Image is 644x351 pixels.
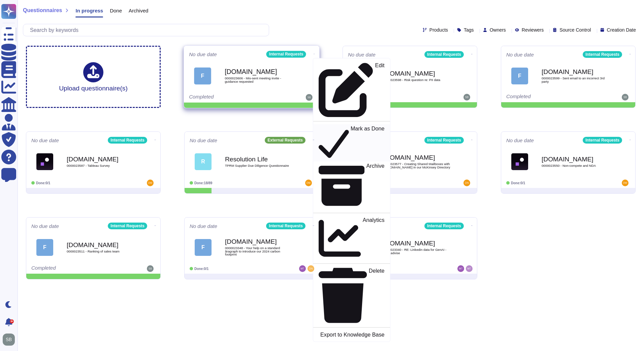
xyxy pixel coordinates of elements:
[10,319,14,323] div: 9+
[194,267,208,271] span: Done: 0/1
[383,70,451,77] b: [DOMAIN_NAME]
[506,94,589,101] div: Completed
[1,332,20,347] button: user
[75,8,103,13] span: In progress
[266,223,305,229] div: Internal Requests
[348,52,376,57] span: No due date
[194,67,211,84] div: F
[36,153,53,170] img: Logo
[190,224,217,229] span: No due date
[195,239,212,256] div: F
[375,63,385,117] p: Edit
[195,153,212,170] div: R
[466,265,473,272] img: user
[383,162,451,169] span: 0000023577 - Creating Shared Mailboxes with @[DOMAIN_NAME] in our McKinsey Directory
[366,163,385,209] p: Archive
[194,181,212,185] span: Done: 18/89
[424,137,464,144] div: Internal Requests
[559,28,591,32] span: Source Control
[511,153,528,170] img: Logo
[313,161,390,210] a: Archive
[351,126,385,160] p: Mark as Done
[607,28,636,32] span: Creation Date
[36,181,50,185] span: Done: 0/1
[369,268,385,323] p: Delete
[583,51,622,58] div: Internal Requests
[67,250,134,253] span: 0000023511 - Ranking of sales team
[622,180,629,186] img: user
[429,28,448,32] span: Products
[147,265,154,272] img: user
[299,265,306,272] img: user
[225,77,293,83] span: 0000023606 - Mis-sent meeting invite - guidance requested
[424,223,464,229] div: Internal Requests
[542,77,609,83] span: 0000023599 - Sent email to an incorrect 3rd party
[363,218,385,260] p: Analytics
[383,240,451,246] b: [DOMAIN_NAME]
[506,52,534,57] span: No due date
[31,138,59,143] span: No due date
[383,154,451,161] b: [DOMAIN_NAME]
[506,138,534,143] span: No due date
[313,330,390,339] a: Export to Knowledge Base
[67,156,134,162] b: [DOMAIN_NAME]
[622,94,629,101] img: user
[23,8,62,13] span: Questionnaires
[305,180,312,186] img: user
[31,265,114,272] div: Completed
[225,238,292,245] b: [DOMAIN_NAME]
[110,8,122,13] span: Done
[27,24,269,36] input: Search by keywords
[266,51,306,57] div: Internal Requests
[225,156,292,162] b: Resolution Life
[36,239,53,256] div: F
[463,180,470,186] img: user
[464,28,474,32] span: Tags
[463,94,470,101] img: user
[129,8,148,13] span: Archived
[522,28,544,32] span: Reviewers
[225,246,292,256] span: 0000023348 - Your help on a standard âragraph to introduce our 2024 carbon footprint
[511,68,528,84] div: F
[189,94,272,101] div: Completed
[490,28,506,32] span: Owners
[189,52,217,57] span: No due date
[542,69,609,75] b: [DOMAIN_NAME]
[306,94,313,101] img: user
[67,242,134,248] b: [DOMAIN_NAME]
[108,137,147,144] div: Internal Requests
[308,265,314,272] img: user
[313,61,390,119] a: Edit
[383,78,451,82] span: 0000023598 - Risk question re: PII data
[320,332,384,338] p: Export to Knowledge Base
[67,164,134,167] span: 0000023587 - Tableau Survey
[265,137,305,144] div: External Requests
[457,265,464,272] img: user
[31,224,59,229] span: No due date
[147,180,154,186] img: user
[108,223,147,229] div: Internal Requests
[225,164,292,167] span: TPRM Supplier Due Diligence Questionnaire
[313,267,390,324] a: Delete
[583,137,622,144] div: Internal Requests
[3,334,15,346] img: user
[190,138,217,143] span: No due date
[313,124,390,161] a: Mark as Done
[225,69,293,75] b: [DOMAIN_NAME]
[511,181,525,185] span: Done: 0/1
[542,156,609,162] b: [DOMAIN_NAME]
[313,216,390,261] a: Analytics
[59,62,128,91] div: Upload questionnaire(s)
[542,164,609,167] span: 0000023550 - Non-compete and NDA
[383,248,451,255] span: 0000023340 - RE: Linkedin data for GenAI - Firm advise
[424,51,464,58] div: Internal Requests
